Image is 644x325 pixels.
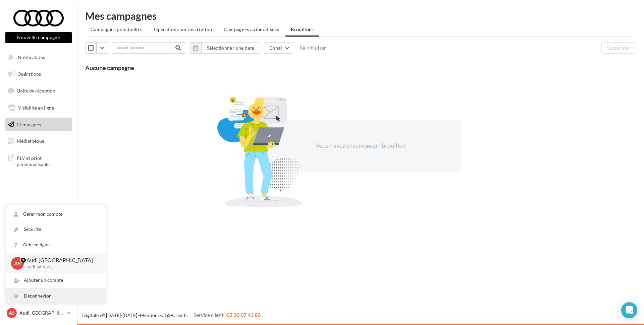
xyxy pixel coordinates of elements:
[18,54,45,60] span: Notifications
[26,264,95,270] p: audi-sain-vig
[17,121,41,127] span: Campagnes
[17,88,55,93] span: Boîte de réception
[85,11,636,21] div: Mes campagnes
[4,67,73,81] a: Opérations
[18,105,54,111] span: Visibilité en ligne
[4,118,73,132] a: Campagnes
[154,26,212,32] span: Operations sur inscription
[172,312,187,318] a: Crédits
[4,134,73,148] a: Médiathèque
[621,302,637,318] div: Open Intercom Messenger
[19,310,64,316] p: Audi [GEOGRAPHIC_DATA]
[5,307,72,319] a: AS Audi [GEOGRAPHIC_DATA]
[82,312,101,318] a: Digitaleo
[6,288,106,304] div: Déconnexion
[4,101,73,115] a: Visibilité en ligne
[297,44,329,52] button: Réinitialiser
[140,312,160,318] a: Mentions
[4,151,73,171] a: PLV et print personnalisable
[14,259,21,267] span: AS
[161,312,170,318] a: CGS
[17,138,44,144] span: Médiathèque
[201,42,260,54] button: Sélectionner une date
[26,256,95,264] p: Audi [GEOGRAPHIC_DATA]
[190,42,260,54] button: Sélectionner une date
[264,42,293,54] button: Canal
[6,237,106,252] a: Aide en ligne
[226,312,261,318] span: 02 30 07 43 80
[91,26,142,32] span: Campagnes ponctuelles
[601,42,636,54] button: Supprimer
[4,50,70,64] button: Notifications
[17,153,69,168] span: PLV et print personnalisable
[5,32,72,43] button: Nouvelle campagne
[194,312,224,318] span: Service client
[6,222,106,237] a: Sécurité
[82,312,261,318] span: © [DATE]-[DATE] - - -
[4,83,73,98] a: Boîte de réception
[85,64,134,71] span: Aucune campagne
[6,207,106,222] a: Gérer mon compte
[224,26,279,32] span: Campagnes automatisées
[9,310,15,316] span: AS
[6,273,106,288] div: Ajouter un compte
[303,141,418,150] div: Vous n'avez encore aucun brouillon
[17,71,41,77] span: Opérations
